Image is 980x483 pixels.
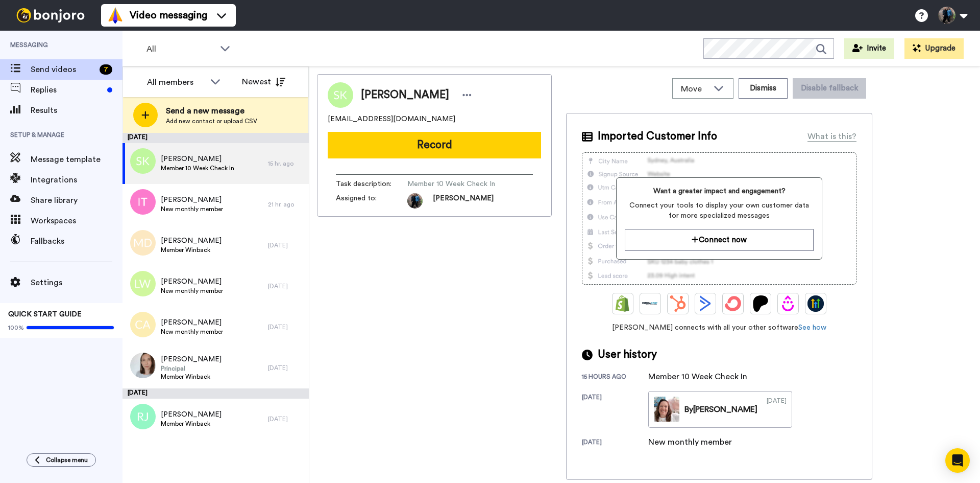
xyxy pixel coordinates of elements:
span: Member Winback [161,246,222,254]
span: [PERSON_NAME] [161,354,222,364]
button: Newest [234,72,293,92]
img: f89465b3-d904-48ef-a8fd-a40a522bf98b-thumb.jpg [654,397,679,422]
span: Want a greater impact and engagement? [625,186,813,196]
img: Patreon [752,295,769,312]
div: [DATE] [268,415,304,423]
span: Collapse menu [46,456,88,464]
span: Assigned to: [336,193,407,209]
span: Workspaces [31,215,122,227]
span: [PERSON_NAME] [161,409,222,420]
span: [PERSON_NAME] [161,236,222,246]
span: Settings [31,277,122,289]
button: Collapse menu [27,453,96,467]
div: [DATE] [268,323,304,331]
img: 353a6199-ef8c-443a-b8dc-3068d87c606e-1621957538.jpg [407,193,423,209]
span: [PERSON_NAME] [161,195,223,205]
span: Send a new message [166,105,257,117]
img: vm-color.svg [107,7,124,24]
span: Add new contact or upload CSV [166,117,257,125]
div: Open Intercom Messenger [945,448,970,473]
div: [DATE] [268,241,304,249]
img: 0f328cf7-ca41-48b1-bdf9-21bfe1f3d2f7.jpg [130,353,156,378]
span: [PERSON_NAME] [161,154,234,164]
img: Shopify [615,295,631,312]
div: [DATE] [122,388,309,399]
span: Task description : [336,179,407,189]
span: Integrations [31,174,122,186]
span: Connect your tools to display your own customer data for more specialized messages [625,200,813,221]
img: it.png [130,189,156,215]
img: ca.png [130,312,156,337]
div: 21 hr. ago [268,200,304,209]
span: [EMAIL_ADDRESS][DOMAIN_NAME] [328,114,455,124]
div: Member 10 Week Check In [648,371,747,383]
span: [PERSON_NAME] connects with all your other software [582,323,856,333]
span: [PERSON_NAME] [161,277,223,287]
button: Invite [844,38,894,59]
img: bj-logo-header-white.svg [12,8,89,22]
span: Move [681,83,708,95]
span: Member 10 Week Check In [407,179,504,189]
span: Fallbacks [31,235,122,247]
span: Share library [31,194,122,206]
div: [DATE] [767,397,787,422]
span: Send videos [31,63,95,76]
a: See how [798,324,826,331]
img: Ontraport [642,295,658,312]
img: ActiveCampaign [697,295,714,312]
span: New monthly member [161,287,223,295]
div: [DATE] [122,133,309,143]
img: ConvertKit [725,295,741,312]
button: Record [328,132,541,158]
div: All members [147,76,205,88]
button: Disable fallback [793,78,866,99]
div: 7 [100,64,112,75]
span: [PERSON_NAME] [433,193,494,209]
img: Hubspot [670,295,686,312]
button: Connect now [625,229,813,251]
button: Dismiss [739,78,788,99]
div: [DATE] [268,282,304,290]
img: sk.png [130,148,156,174]
div: New monthly member [648,436,732,448]
span: [PERSON_NAME] [361,87,449,103]
span: Member Winback [161,420,222,428]
span: Member Winback [161,373,222,381]
div: [DATE] [268,364,304,372]
span: Results [31,104,122,117]
img: lw.png [130,271,156,296]
span: User history [598,347,657,362]
span: [PERSON_NAME] [161,317,223,328]
div: What is this? [807,130,856,143]
img: rj.png [130,404,156,429]
span: New monthly member [161,205,223,213]
span: Video messaging [130,8,207,22]
span: 100% [8,324,24,332]
span: Message template [31,153,122,166]
span: Replies [31,84,103,96]
button: Upgrade [904,38,964,59]
span: Imported Customer Info [598,129,717,144]
span: QUICK START GUIDE [8,311,82,318]
div: [DATE] [582,393,648,428]
div: By [PERSON_NAME] [684,403,757,416]
a: By[PERSON_NAME][DATE] [648,391,792,428]
div: [DATE] [582,438,648,448]
span: Member 10 Week Check In [161,164,234,172]
img: GoHighLevel [807,295,824,312]
span: All [146,43,215,55]
span: Principal [161,364,222,373]
div: 15 hr. ago [268,159,304,168]
img: Drip [780,295,796,312]
img: Image of Susan Kirkpatrick [328,82,353,108]
img: md.png [130,230,156,256]
div: 15 hours ago [582,373,648,383]
span: New monthly member [161,328,223,336]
